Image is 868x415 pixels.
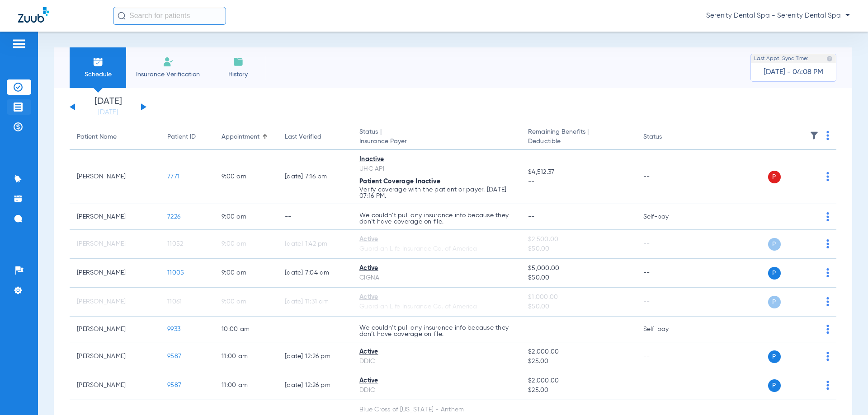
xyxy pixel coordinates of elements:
img: Search Icon [118,12,126,20]
td: [PERSON_NAME] [70,371,160,400]
img: group-dot-blue.svg [826,172,829,181]
span: 11061 [167,298,182,305]
td: 10:00 AM [214,317,278,342]
input: Search for patients [113,7,226,25]
span: $5,000.00 [528,264,628,273]
span: $4,512.37 [528,168,628,177]
span: P [768,171,781,183]
span: P [768,379,781,392]
img: group-dot-blue.svg [826,381,829,390]
td: [PERSON_NAME] [70,230,160,259]
img: group-dot-blue.svg [826,131,829,140]
img: last sync help info [826,56,833,62]
span: [DATE] - 04:08 PM [764,68,823,77]
img: Schedule [93,56,104,67]
td: Self-pay [636,204,697,230]
div: Last Verified [285,132,321,142]
td: 9:00 AM [214,230,278,259]
span: $1,000.00 [528,293,628,302]
span: Last Appt. Sync Time: [754,54,808,63]
div: Appointment [222,132,270,142]
td: -- [278,317,352,342]
td: Self-pay [636,317,697,342]
img: hamburger-icon [12,38,26,49]
span: P [768,296,781,308]
span: Deductible [528,137,628,146]
td: -- [636,230,697,259]
div: Last Verified [285,132,345,142]
span: Serenity Dental Spa - Serenity Dental Spa [706,11,850,20]
span: P [768,238,781,251]
th: Remaining Benefits | [521,125,636,150]
td: [PERSON_NAME] [70,288,160,317]
img: group-dot-blue.svg [826,239,829,248]
span: Insurance Verification [133,70,203,79]
span: $2,500.00 [528,235,628,244]
div: Active [359,347,514,357]
span: $50.00 [528,273,628,283]
span: 9587 [167,353,181,359]
div: Patient ID [167,132,207,142]
div: Active [359,376,514,386]
td: [PERSON_NAME] [70,150,160,204]
span: P [768,350,781,363]
div: Appointment [222,132,259,142]
td: [PERSON_NAME] [70,317,160,342]
td: [DATE] 7:04 AM [278,259,352,288]
td: -- [636,150,697,204]
td: [DATE] 7:16 PM [278,150,352,204]
div: DDIC [359,357,514,366]
img: group-dot-blue.svg [826,325,829,334]
span: $2,000.00 [528,347,628,357]
span: 7226 [167,214,180,220]
p: We couldn’t pull any insurance info because they don’t have coverage on file. [359,212,514,225]
img: group-dot-blue.svg [826,297,829,306]
span: P [768,267,781,280]
div: Guardian Life Insurance Co. of America [359,302,514,312]
img: group-dot-blue.svg [826,212,829,221]
th: Status | [352,125,521,150]
span: -- [528,177,628,187]
div: CIGNA [359,273,514,283]
img: group-dot-blue.svg [826,268,829,277]
span: $25.00 [528,357,628,366]
span: History [217,70,259,79]
span: -- [528,326,535,332]
td: -- [278,204,352,230]
td: 11:00 AM [214,371,278,400]
a: [DATE] [81,108,135,117]
div: Active [359,235,514,244]
td: [PERSON_NAME] [70,204,160,230]
td: [DATE] 12:26 PM [278,371,352,400]
span: $50.00 [528,302,628,312]
td: -- [636,288,697,317]
div: Inactive [359,155,514,164]
div: Blue Cross of [US_STATE] - Anthem [359,405,514,415]
img: filter.svg [810,131,819,140]
td: 11:00 AM [214,342,278,371]
td: [DATE] 12:26 PM [278,342,352,371]
span: $2,000.00 [528,376,628,386]
td: 9:00 AM [214,288,278,317]
td: -- [636,371,697,400]
div: Guardian Life Insurance Co. of America [359,244,514,254]
span: Insurance Payer [359,137,514,146]
span: $50.00 [528,244,628,254]
td: [PERSON_NAME] [70,259,160,288]
img: Manual Insurance Verification [163,56,174,67]
td: [PERSON_NAME] [70,342,160,371]
td: 9:00 AM [214,204,278,230]
div: Patient ID [167,132,196,142]
img: group-dot-blue.svg [826,352,829,361]
td: [DATE] 11:31 AM [278,288,352,317]
div: DDIC [359,386,514,395]
div: Active [359,264,514,273]
span: $25.00 [528,386,628,395]
span: 7771 [167,173,179,180]
span: -- [528,214,535,220]
div: Patient Name [77,132,153,142]
p: Verify coverage with the patient or payer. [DATE] 07:16 PM. [359,187,514,199]
span: Patient Coverage Inactive [359,178,440,185]
td: 9:00 AM [214,259,278,288]
div: Patient Name [77,132,117,142]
